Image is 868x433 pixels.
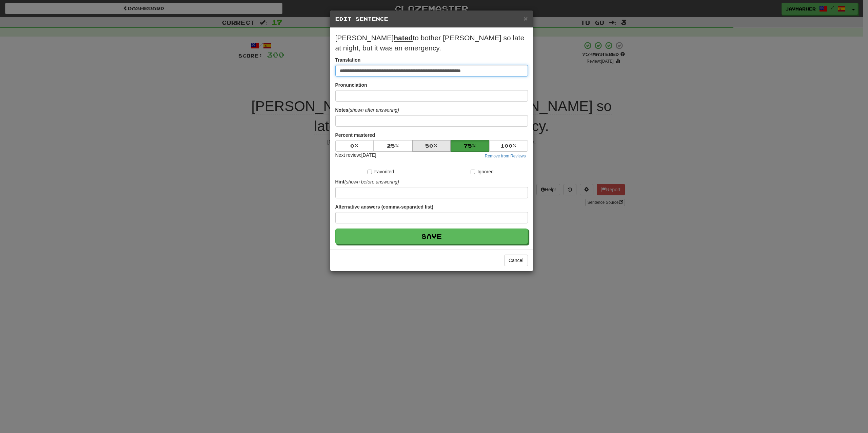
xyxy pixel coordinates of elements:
[335,152,376,160] div: Next review: [DATE]
[374,140,412,152] button: 25%
[335,57,361,63] label: Translation
[483,152,528,160] button: Remove from Reviews
[471,170,475,174] input: Ignored
[394,34,413,42] u: hated
[335,16,528,22] h5: Edit Sentence
[368,168,394,175] label: Favorited
[504,255,528,266] button: Cancel
[524,15,528,22] span: ×
[335,132,375,138] label: Percent mastered
[344,179,399,185] em: (shown before answering)
[335,229,528,244] button: Save
[335,178,399,185] label: Hint
[335,33,528,53] p: [PERSON_NAME] to bother [PERSON_NAME] so late at night, but it was an emergency.
[451,140,489,152] button: 75%
[335,140,528,152] div: Percent mastered
[348,107,399,113] em: (shown after answering)
[368,170,372,174] input: Favorited
[335,203,433,210] label: Alternative answers (comma-separated list)
[335,140,374,152] button: 0%
[412,140,451,152] button: 50%
[471,168,493,175] label: Ignored
[335,107,399,113] label: Notes
[335,82,367,88] label: Pronunciation
[524,15,528,22] button: Close
[489,140,528,152] button: 100%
